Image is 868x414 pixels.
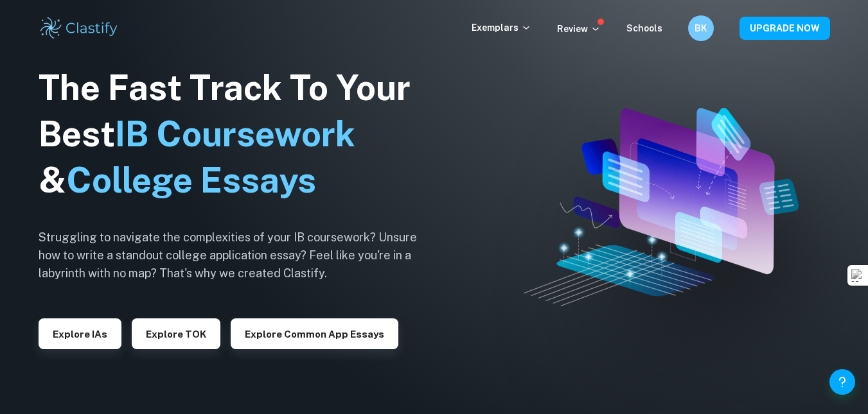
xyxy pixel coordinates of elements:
p: Review [557,22,601,36]
span: IB Coursework [115,114,355,154]
img: Clastify logo [39,15,120,41]
h6: Struggling to navigate the complexities of your IB coursework? Unsure how to write a standout col... [39,229,437,282]
a: Explore Common App essays [231,327,398,340]
a: Explore IAs [39,327,121,340]
span: College Essays [66,160,316,200]
h1: The Fast Track To Your Best & [39,65,437,203]
button: Explore TOK [132,318,220,349]
h6: BK [693,21,708,35]
p: Exemplars [472,21,531,35]
button: Explore Common App essays [231,318,398,349]
button: BK [688,15,714,41]
button: UPGRADE NOW [740,17,830,40]
button: Help and Feedback [829,369,855,395]
a: Schools [626,23,662,33]
a: Explore TOK [132,327,220,340]
img: Clastify hero [524,108,799,307]
button: Explore IAs [39,318,121,349]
